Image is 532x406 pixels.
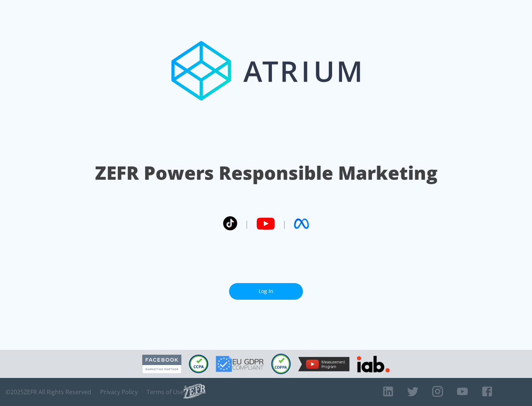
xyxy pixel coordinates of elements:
span: | [282,218,287,229]
span: | [245,218,249,229]
img: YouTube Measurement Program [298,357,349,371]
span: © 2025 ZEFR All Rights Reserved [6,388,91,396]
a: Terms of Use [147,388,184,396]
img: COPPA Compliant [271,354,291,374]
h1: ZEFR Powers Responsible Marketing [95,160,437,186]
img: CCPA Compliant [189,355,208,373]
img: Facebook Marketing Partner [142,355,181,374]
a: Privacy Policy [100,388,138,396]
img: IAB [357,356,390,372]
a: Log In [229,283,303,300]
img: GDPR Compliant [216,356,264,372]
